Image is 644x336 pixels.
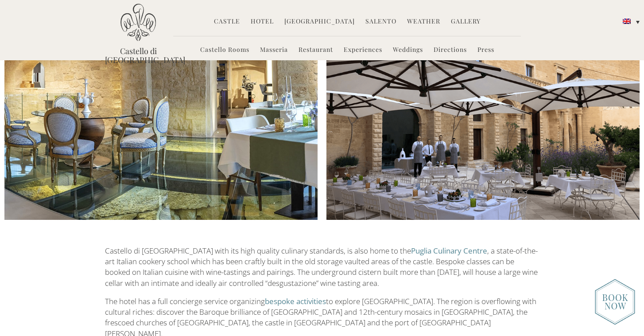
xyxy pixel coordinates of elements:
[623,19,631,24] img: English
[200,45,249,55] a: Castello Rooms
[214,17,240,27] a: Castle
[595,279,635,325] img: new-booknow.png
[434,45,467,55] a: Directions
[120,4,156,41] img: Castello di Ugento
[105,246,539,289] p: Castello di [GEOGRAPHIC_DATA] with its high quality culinary standards, is also home to the , a s...
[451,17,481,27] a: Gallery
[326,51,640,220] img: TablesCastelloCourtyard.png
[260,45,288,55] a: Masseria
[393,45,423,55] a: Weddings
[407,17,440,27] a: Weather
[299,45,333,55] a: Restaurant
[105,47,171,64] a: Castello di [GEOGRAPHIC_DATA]
[477,45,494,55] a: Press
[411,246,487,256] a: Puglia Culinary Centre
[4,51,318,220] img: TN_floor_950x513.jpg
[284,17,355,27] a: [GEOGRAPHIC_DATA]
[265,296,326,306] a: bespoke activities
[344,45,382,55] a: Experiences
[365,17,396,27] a: Salento
[251,17,274,27] a: Hotel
